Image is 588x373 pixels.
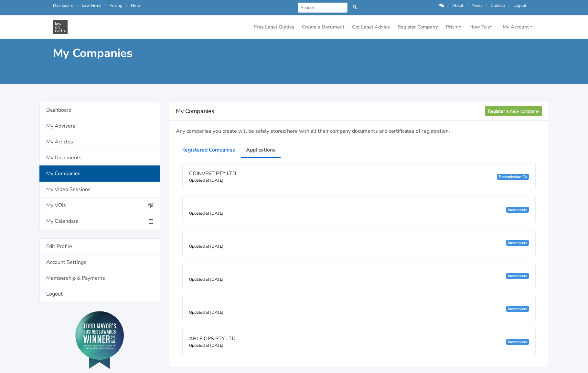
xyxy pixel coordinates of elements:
span: / [447,3,449,8]
a: Account Settings [39,254,160,270]
div: Incomplete [506,273,529,279]
small: Updated at [DATE] [189,343,223,348]
a: About [452,3,463,8]
a: Membership & Payments [39,270,160,286]
input: Search [298,3,348,13]
h1: My Companies [53,46,290,61]
span: / [77,3,78,8]
span: ABLE OPS PTY LTD [189,335,236,342]
a: News [472,3,482,8]
a: Register a new company [485,106,542,116]
a: My VOIs [39,198,160,213]
div: Incomplete [506,306,529,312]
a: Registered Companies [176,142,241,158]
a: Edit Profile [39,238,160,254]
img: Lord Mayor's Award 2019 [75,311,124,369]
a: Pricing [110,3,123,8]
a: Logout [513,3,526,8]
a: My Video Sessions [39,182,160,198]
a: Dashboard [53,3,73,8]
h4: My Companies [176,106,485,117]
div: Incomplete [506,240,529,246]
img: Law On Earth [53,20,68,34]
div: Incomplete [506,207,529,213]
div: Incomplete [506,339,529,345]
small: Updated at [DATE] [189,277,223,282]
a: Dashboard [39,102,160,118]
span: / [486,3,487,8]
a: Help [131,3,140,8]
small: Updated at [DATE] [189,310,223,315]
a: My Advisors [39,118,160,134]
span: / [126,3,127,8]
span: / [508,3,510,8]
a: My Calendars [39,213,160,229]
a: Create a Document [299,21,347,33]
small: Updated at [DATE] [189,177,223,183]
a: Logout [39,286,160,302]
a: Pricing [443,21,464,33]
a: Free Legal Guides [251,21,297,33]
span: / [105,3,106,8]
a: My Articles [39,134,160,150]
a: Law Firms [82,3,101,8]
a: Updated at [DATE] Incomplete [182,296,536,322]
a: Register Company [395,21,441,33]
a: My Account [500,21,535,33]
small: Updated at [DATE] [189,210,223,216]
a: Get Legal Advice [349,21,392,33]
a: ABLE OPS PTY LTD Updated at [DATE] Incomplete [182,329,536,355]
a: My Documents [39,150,160,166]
p: Any companies you create will be safely stored here with all their company documents and certific... [176,127,542,136]
span: / [467,3,468,8]
span: COINVEST PTY LTD [189,170,236,177]
a: My Companies [39,165,160,182]
a: Updated at [DATE] Incomplete [182,230,536,256]
a: Updated at [DATE] Incomplete [182,197,536,223]
a: Updated at [DATE] Incomplete [182,263,536,289]
a: How To's [467,21,495,33]
a: Contact [491,3,505,8]
small: Updated at [DATE] [189,243,223,249]
div: Transmission Ok [497,174,529,180]
a: Applications [241,142,281,158]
